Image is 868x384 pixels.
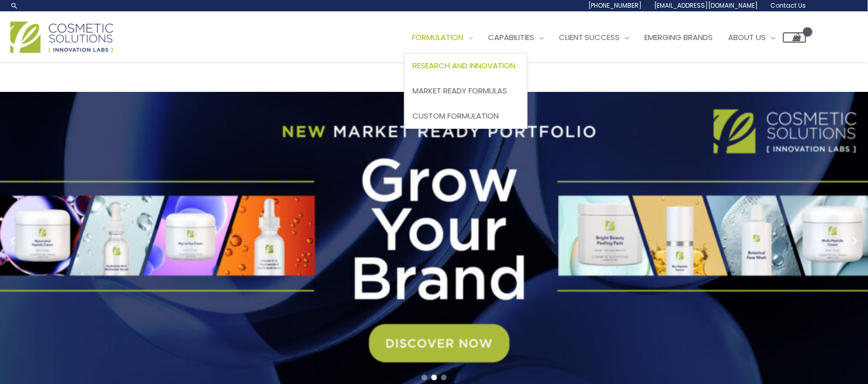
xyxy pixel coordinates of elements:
[488,32,534,43] span: Capabilities
[480,22,551,53] a: Capabilities
[771,1,806,10] span: Contact Us
[405,53,527,79] a: Research and Innovation
[10,22,113,53] img: Cosmetic Solutions Logo
[10,2,19,10] a: Search icon link
[412,110,499,121] span: Custom Formulation
[5,233,21,248] button: Previous slide
[847,233,863,248] button: Next slide
[441,375,447,380] span: Go to slide 3
[645,32,713,43] span: Emerging Brands
[412,32,463,43] span: Formulation
[559,32,620,43] span: Client Success
[396,22,806,53] nav: Site Navigation
[783,32,806,43] a: View Shopping Cart, empty
[404,22,480,53] a: Formulation
[431,375,437,380] span: Go to slide 2
[637,22,721,53] a: Emerging Brands
[729,32,766,43] span: About Us
[655,1,758,10] span: [EMAIL_ADDRESS][DOMAIN_NAME]
[721,22,783,53] a: About Us
[405,103,527,128] a: Custom Formulation
[412,60,515,71] span: Research and Innovation
[589,1,642,10] span: [PHONE_NUMBER]
[405,79,527,104] a: Market Ready Formulas
[422,375,427,380] span: Go to slide 1
[551,22,637,53] a: Client Success
[412,85,507,96] span: Market Ready Formulas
